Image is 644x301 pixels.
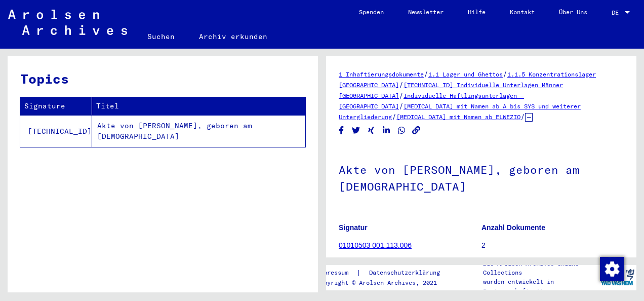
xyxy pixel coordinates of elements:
h1: Akte von [PERSON_NAME], geboren am [DEMOGRAPHIC_DATA] [339,146,624,208]
a: Archiv erkunden [187,24,279,49]
span: / [399,91,404,100]
button: Share on LinkedIn [381,124,392,137]
h3: Topics [20,69,305,89]
div: | [316,268,452,278]
div: Zustimmung ändern [599,256,624,281]
span: / [392,112,396,121]
a: Suchen [135,24,187,49]
a: Individuelle Häftlingsunterlagen - [GEOGRAPHIC_DATA] [339,92,524,110]
b: Signatur [339,223,368,232]
th: Titel [92,97,305,115]
button: Copy link [411,124,422,137]
td: [TECHNICAL_ID] [20,115,92,147]
button: Share on Xing [366,124,377,137]
button: Share on Facebook [336,124,347,137]
p: Copyright © Arolsen Archives, 2021 [316,278,452,287]
span: / [520,112,525,121]
td: Akte von [PERSON_NAME], geboren am [DEMOGRAPHIC_DATA] [92,115,305,147]
th: Signature [20,97,92,115]
span: / [399,101,404,110]
span: / [399,80,404,89]
button: Share on Twitter [351,124,361,137]
a: 01010503 001.113.006 [339,241,412,249]
span: DE [612,9,623,16]
a: 1.1 Lager und Ghettos [428,70,503,78]
span: / [424,69,428,79]
a: Impressum [316,268,356,278]
a: [TECHNICAL_ID] Individuelle Unterlagen Männer [GEOGRAPHIC_DATA] [339,81,563,99]
a: [MEDICAL_DATA] mit Namen ab ELWEZIO [396,113,520,121]
img: Zustimmung ändern [600,257,624,281]
p: Die Arolsen Archives Online-Collections [483,259,597,277]
span: / [503,69,507,79]
a: [MEDICAL_DATA] mit Namen ab A bis SYS und weiterer Untergliederung [339,102,581,121]
a: Datenschutzerklärung [361,268,452,278]
b: Anzahl Dokumente [481,223,545,232]
p: 2 [481,240,624,251]
img: Arolsen_neg.svg [8,10,127,35]
p: wurden entwickelt in Partnerschaft mit [483,277,597,295]
img: yv_logo.png [598,265,636,290]
a: 1 Inhaftierungsdokumente [339,70,424,78]
button: Share on WhatsApp [396,124,407,137]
